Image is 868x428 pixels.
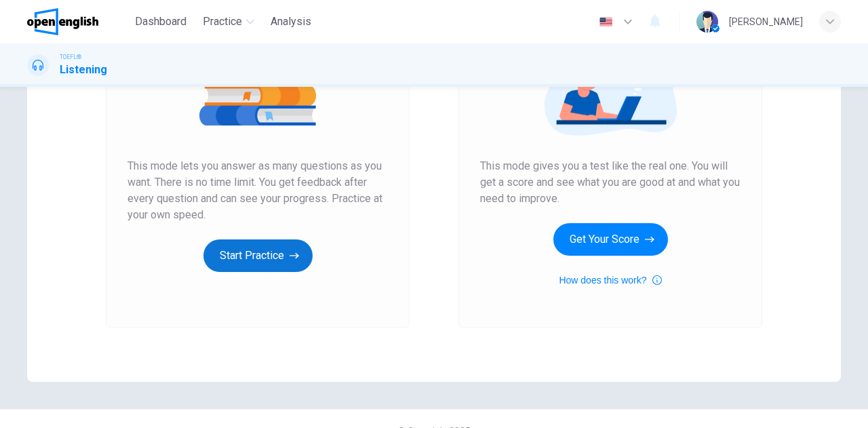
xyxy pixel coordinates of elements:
[130,9,192,34] button: Dashboard
[271,14,311,30] span: Analysis
[480,158,741,207] span: This mode gives you a test like the real one. You will get a score and see what you are good at a...
[265,9,317,34] button: Analysis
[696,11,718,33] img: Profile picture
[27,8,98,35] img: OpenEnglish logo
[60,52,81,62] span: TOEFL®
[197,9,260,34] button: Practice
[553,223,668,256] button: Get Your Score
[127,158,388,223] span: This mode lets you answer as many questions as you want. There is no time limit. You get feedback...
[60,62,107,78] h1: Listening
[27,8,130,35] a: OpenEnglish logo
[729,14,803,30] div: [PERSON_NAME]
[559,272,661,288] button: How does this work?
[203,14,242,30] span: Practice
[597,17,614,27] img: en
[203,239,313,272] button: Start Practice
[135,14,186,30] span: Dashboard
